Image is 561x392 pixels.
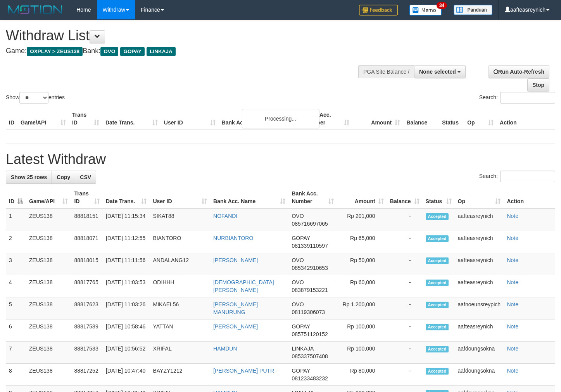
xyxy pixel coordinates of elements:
label: Show entries [6,92,65,104]
span: Copy 085716697065 to clipboard [292,221,328,227]
a: Show 25 rows [6,171,52,184]
td: aafteasreynich [455,319,504,342]
td: - [387,342,423,364]
a: HAMDUN [213,345,237,352]
span: GOPAY [292,368,310,374]
td: ZEUS138 [26,275,71,297]
th: Op: activate to sort column ascending [455,187,504,209]
td: ZEUS138 [26,342,71,364]
td: 88817252 [71,364,103,386]
span: OVO [292,257,304,263]
div: PGA Site Balance / [358,65,414,78]
td: [DATE] 10:58:46 [103,319,150,342]
th: ID [6,108,17,130]
span: Accepted [426,324,449,330]
td: [DATE] 11:11:56 [103,253,150,275]
td: Rp 100,000 [337,342,387,364]
th: Status [439,108,464,130]
td: 88817589 [71,319,103,342]
td: [DATE] 10:47:40 [103,364,150,386]
th: Balance: activate to sort column ascending [387,187,423,209]
td: 3 [6,253,26,275]
a: [PERSON_NAME] [213,323,258,330]
img: panduan.png [454,5,492,15]
a: Stop [527,78,549,92]
div: Processing... [242,109,319,128]
th: Game/API: activate to sort column ascending [26,187,71,209]
th: User ID: activate to sort column ascending [150,187,210,209]
span: CSV [80,174,91,180]
a: [PERSON_NAME] MANURUNG [213,301,258,315]
td: 6 [6,319,26,342]
span: OXPLAY > ZEUS138 [27,47,83,56]
th: Bank Acc. Number [302,108,352,130]
td: 4 [6,275,26,297]
label: Search: [479,171,555,182]
td: BIANTORO [150,231,210,253]
span: LINKAJA [292,345,313,352]
td: 88818015 [71,253,103,275]
a: [DEMOGRAPHIC_DATA][PERSON_NAME] [213,279,274,293]
td: 5 [6,297,26,319]
td: MIKAEL56 [150,297,210,319]
td: 88817765 [71,275,103,297]
th: Date Trans. [102,108,161,130]
span: Copy 081233483232 to clipboard [292,375,328,382]
span: LINKAJA [147,47,176,56]
td: [DATE] 10:56:52 [103,342,150,364]
input: Search: [500,92,555,104]
select: Showentries [19,92,48,104]
td: 88818071 [71,231,103,253]
td: ZEUS138 [26,297,71,319]
td: Rp 80,000 [337,364,387,386]
th: User ID [161,108,219,130]
span: Accepted [426,235,449,242]
td: 8 [6,364,26,386]
td: ANDALANG12 [150,253,210,275]
td: 7 [6,342,26,364]
td: ZEUS138 [26,253,71,275]
td: ZEUS138 [26,364,71,386]
span: Copy 083879153221 to clipboard [292,287,328,293]
img: Button%20Memo.svg [409,5,442,16]
td: aafnoeunsreypich [455,297,504,319]
td: 88817533 [71,342,103,364]
td: Rp 1,200,000 [337,297,387,319]
span: Copy 08119306073 to clipboard [292,309,325,315]
td: - [387,209,423,231]
td: 2 [6,231,26,253]
td: - [387,364,423,386]
th: Trans ID: activate to sort column ascending [71,187,103,209]
span: OVO [292,301,304,307]
td: - [387,275,423,297]
span: Copy [57,174,70,180]
td: 88817623 [71,297,103,319]
td: aafteasreynich [455,253,504,275]
td: 88818151 [71,209,103,231]
a: [PERSON_NAME] [213,257,258,263]
a: NURBIANTORO [213,235,253,241]
span: OVO [292,279,304,285]
a: CSV [75,171,96,184]
span: OVO [100,47,118,56]
td: ODIHHH [150,275,210,297]
td: Rp 65,000 [337,231,387,253]
span: Accepted [426,302,449,308]
td: 1 [6,209,26,231]
span: Copy 085342910653 to clipboard [292,265,328,271]
td: Rp 50,000 [337,253,387,275]
td: [DATE] 11:03:26 [103,297,150,319]
span: GOPAY [120,47,145,56]
th: Action [497,108,555,130]
span: OVO [292,213,304,219]
button: None selected [414,65,466,78]
td: [DATE] 11:12:55 [103,231,150,253]
td: ZEUS138 [26,231,71,253]
a: Run Auto-Refresh [489,65,549,78]
td: aafteasreynich [455,275,504,297]
a: Note [507,279,518,285]
td: - [387,253,423,275]
td: aafteasreynich [455,209,504,231]
a: Note [507,368,518,374]
a: Note [507,257,518,263]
